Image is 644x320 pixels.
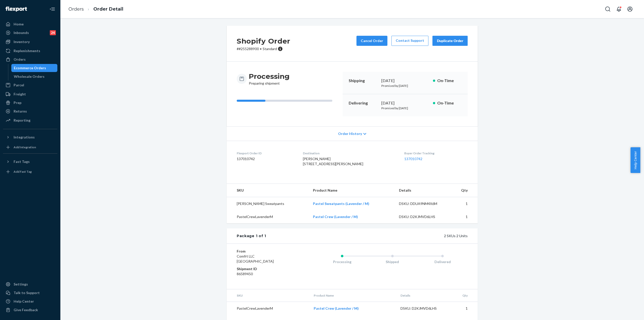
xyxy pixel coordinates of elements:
h3: Processing [249,72,290,81]
th: SKU [227,289,310,302]
td: PastelCrewLavenderM [227,210,309,223]
a: Pastel Crew (Lavender / M) [314,306,359,310]
div: Delivered [417,259,468,264]
span: Comfrt LLC [GEOGRAPHIC_DATA] [237,254,274,263]
div: Ecommerce Orders [14,65,46,70]
div: Reporting [14,118,30,123]
dt: Flexport Order ID [237,151,295,155]
a: Prep [3,99,57,107]
p: Promised by [DATE] [381,84,429,88]
dd: 86589450 [237,271,297,276]
th: Product Name [310,289,396,302]
button: Open account menu [625,4,635,14]
dt: Destination [303,151,396,155]
h2: Shopify Order [237,36,290,46]
div: Help Center [14,299,34,304]
a: Talk to Support [3,289,57,297]
div: Inbounds [14,30,29,35]
button: Duplicate Order [432,36,468,46]
span: • [260,47,262,51]
a: Pastel Crew (Lavender / M) [313,215,358,219]
div: DSKU: DDUA9NM4X6M [399,201,446,206]
th: Qty [450,184,478,197]
button: Give Feedback [3,306,57,314]
div: Give Feedback [14,307,38,312]
p: On-Time [437,78,462,84]
a: Contact Support [391,36,428,46]
p: # #255288900 [237,46,290,51]
a: Pastel Sweatpants (Lavender / M) [313,201,369,206]
p: Shipping [349,78,377,84]
div: Replenishments [14,48,40,53]
dt: Buyer Order Tracking [404,151,468,155]
div: Parcel [14,83,24,88]
th: Details [396,289,452,302]
span: Order History [338,131,362,136]
th: Qty [452,289,478,302]
button: Fast Tags [3,158,57,166]
a: Orders [68,6,84,12]
a: Settings [3,280,57,288]
dt: Shipment ID [237,266,297,271]
ol: breadcrumbs [64,2,127,17]
a: 137010742 [404,157,422,161]
td: 1 [450,210,478,223]
div: Talk to Support [14,290,40,295]
img: Flexport logo [6,7,27,12]
th: Details [395,184,450,197]
p: Delivering [349,100,377,106]
div: [DATE] [381,78,429,84]
p: On-Time [437,100,462,106]
a: Returns [3,107,57,115]
dt: From [237,249,297,254]
a: Parcel [3,81,57,89]
div: Wholesale Orders [14,74,45,79]
div: Shipped [367,259,418,264]
div: 24 [50,30,56,35]
button: Close Navigation [47,4,57,14]
a: Freight [3,90,57,98]
div: Inventory [14,39,30,44]
div: Add Integration [14,145,36,149]
div: Freight [14,92,26,97]
span: Standard [263,47,277,51]
button: Open notifications [614,4,624,14]
div: Home [14,22,24,27]
button: Cancel Order [356,36,387,46]
a: Help Center [3,297,57,305]
div: Fast Tags [14,159,30,164]
dd: 137010742 [237,156,295,161]
a: Orders [3,55,57,63]
td: 1 [452,302,478,315]
td: [PERSON_NAME] Sweatpants [227,197,309,210]
button: Open Search Box [603,4,613,14]
a: Ecommerce Orders [11,64,58,72]
div: Preparing shipment [249,72,290,86]
td: PastelCrewLavenderM [227,302,310,315]
div: Prep [14,100,21,105]
div: DSKU: D2KJMVD6LHS [400,306,448,311]
div: 2 SKUs 2 Units [266,233,468,238]
p: Promised by [DATE] [381,106,429,110]
span: Help Center [630,147,640,173]
a: Order Detail [93,6,123,12]
button: Integrations [3,133,57,141]
div: [DATE] [381,100,429,106]
div: Duplicate Order [437,38,463,43]
a: Add Fast Tag [3,168,57,176]
th: SKU [227,184,309,197]
div: Add Fast Tag [14,169,32,174]
a: Add Integration [3,143,57,151]
div: Settings [14,282,28,287]
a: Home [3,20,57,28]
td: 1 [450,197,478,210]
th: Product Name [309,184,395,197]
a: Replenishments [3,47,57,55]
div: Processing [317,259,367,264]
span: [PERSON_NAME] [STREET_ADDRESS][PERSON_NAME] [303,157,363,166]
a: Inventory [3,38,57,46]
a: Wholesale Orders [11,73,58,81]
div: Orders [14,57,26,62]
div: DSKU: D2KJMVD6LHS [399,214,446,219]
div: Package 1 of 1 [237,233,266,238]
